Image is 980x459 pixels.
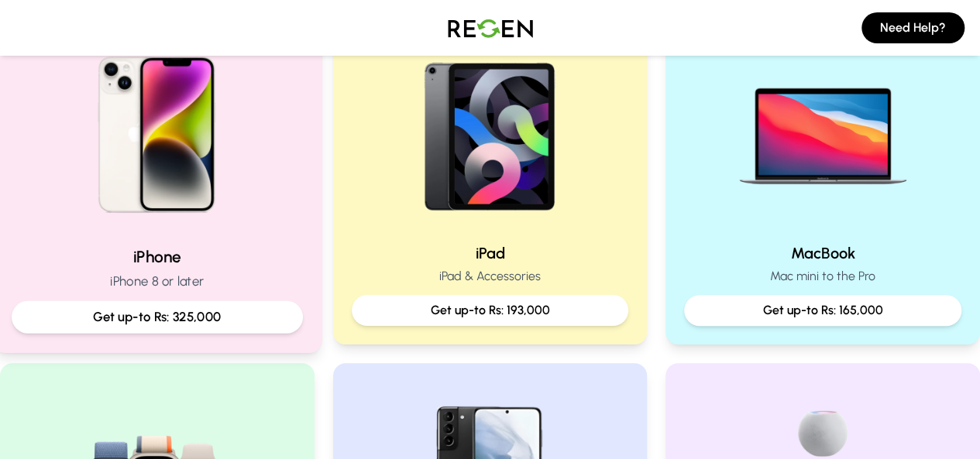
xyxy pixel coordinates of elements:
[352,267,629,286] p: iPad & Accessories
[12,272,303,291] p: iPhone 8 or later
[696,301,949,320] p: Get up-to Rs: 165,000
[861,12,965,43] button: Need Help?
[724,32,922,230] img: MacBook
[352,242,629,264] h2: iPad
[390,32,589,230] img: iPad
[684,267,961,286] p: Mac mini to the Pro
[684,242,961,264] h2: MacBook
[53,25,261,233] img: iPhone
[12,245,303,268] h2: iPhone
[25,307,290,327] p: Get up-to Rs: 325,000
[364,301,617,320] p: Get up-to Rs: 193,000
[436,6,545,50] img: Logo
